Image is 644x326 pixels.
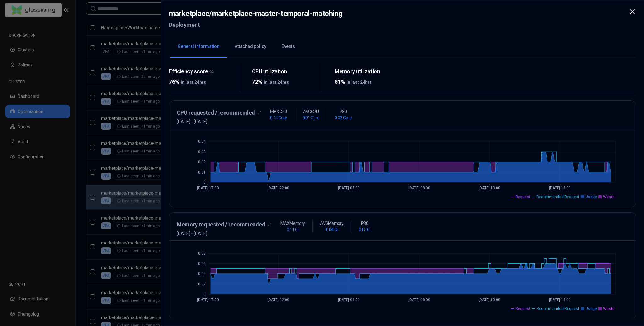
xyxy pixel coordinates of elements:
tspan: 0.08 [198,251,206,255]
tspan: 0.02 [198,282,206,286]
span: Request [515,306,530,311]
div: CPU utilization [252,68,317,75]
tspan: 0.04 [198,272,206,276]
button: General information [170,36,227,58]
tspan: 0 [203,180,206,185]
tspan: [DATE] 03:00 [338,298,360,302]
tspan: [DATE] 03:00 [338,186,360,190]
tspan: 0.04 [198,139,206,144]
p: MAX CPU [270,108,287,115]
h1: 0.01 Core [303,115,319,121]
div: Memory utilization [335,68,400,75]
span: Waste [603,194,614,199]
tspan: 0.02 [198,160,206,164]
tspan: [DATE] 13:00 [479,186,500,190]
span: [DATE] - [DATE] [177,230,272,237]
span: Usage [586,306,597,311]
tspan: [DATE] 22:00 [268,298,289,302]
p: P80 [361,220,368,226]
h1: 0.04 Gi [326,226,338,233]
tspan: [DATE] 17:00 [197,298,219,302]
tspan: [DATE] 08:00 [408,186,430,190]
span: Waste [603,306,614,311]
tspan: [DATE] 13:00 [479,298,500,302]
span: Request [515,194,530,199]
h1: 0.05 Gi [359,226,370,233]
div: 81% [335,77,400,86]
tspan: 0.03 [198,150,206,154]
tspan: [DATE] 18:00 [549,298,571,302]
h3: CPU requested / recommended [177,108,255,117]
h1: 0.14 Core [270,115,287,121]
h1: 0.11 Gi [287,226,298,233]
span: Recommended Request [536,306,579,311]
p: MAX Memory [280,220,305,226]
div: Efficiency score [169,68,234,75]
span: in last 24hrs [181,80,206,85]
h2: Deployment [169,19,342,31]
button: Attached policy [227,36,274,58]
tspan: [DATE] 18:00 [549,186,571,190]
tspan: 0.06 [198,261,206,266]
tspan: [DATE] 08:00 [408,298,430,302]
h2: marketplace / marketplace-master-temporal-matching [169,8,342,19]
h3: Memory requested / recommended [177,220,265,229]
p: P80 [340,108,347,115]
button: Events [274,36,303,58]
span: Recommended Request [536,194,579,199]
h1: 0.02 Core [335,115,352,121]
tspan: 0.01 [198,170,206,174]
tspan: [DATE] 17:00 [197,186,219,190]
span: in last 24hrs [347,80,372,85]
p: AVG Memory [320,220,343,226]
span: in last 24hrs [264,80,289,85]
div: 76% [169,77,234,86]
p: AVG CPU [303,108,319,115]
span: Usage [586,194,597,199]
tspan: [DATE] 22:00 [268,186,289,190]
tspan: 0 [203,292,206,296]
div: 72% [252,77,317,86]
span: [DATE] - [DATE] [177,118,261,125]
